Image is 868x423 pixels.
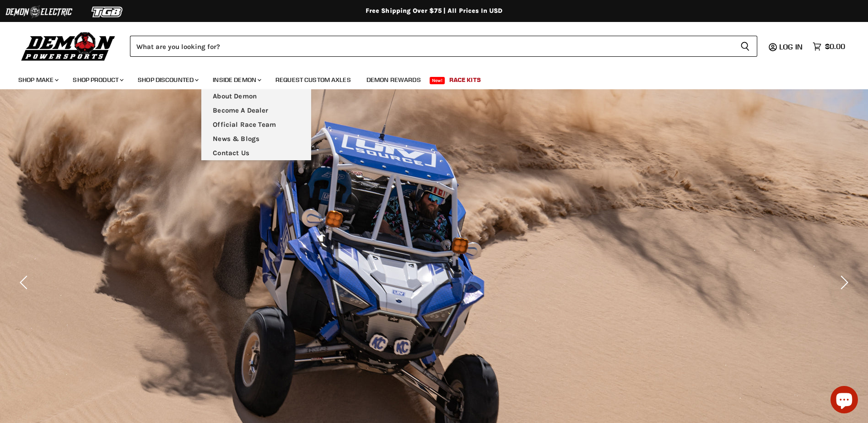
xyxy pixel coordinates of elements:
inbox-online-store-chat: Shopify online store chat [828,386,861,416]
a: Demon Rewards [360,70,428,89]
ul: Main menu [201,89,311,160]
ul: Main menu [11,67,843,89]
img: TGB Logo 2 [73,3,142,21]
button: Search [733,36,757,57]
span: New! [430,77,445,84]
a: News & Blogs [201,132,311,146]
a: About Demon [201,89,311,103]
img: Demon Electric Logo 2 [5,3,73,21]
input: Search [130,36,733,57]
a: Official Race Team [201,118,311,132]
a: Request Custom Axles [269,70,358,89]
form: Product [130,36,757,57]
a: Shop Discounted [131,70,204,89]
button: Previous [16,273,34,292]
a: Contact Us [201,146,311,160]
span: Log in [779,42,803,51]
img: Demon Powersports [18,30,119,62]
a: Race Kits [442,70,488,89]
button: Next [834,273,852,292]
a: $0.00 [808,40,850,53]
a: Log in [775,43,808,51]
div: Free Shipping Over $75 | All Prices In USD [68,7,800,15]
a: Shop Product [66,70,129,89]
a: Inside Demon [206,70,267,89]
a: Shop Make [11,70,64,89]
a: Become A Dealer [201,103,311,118]
span: $0.00 [825,42,845,51]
